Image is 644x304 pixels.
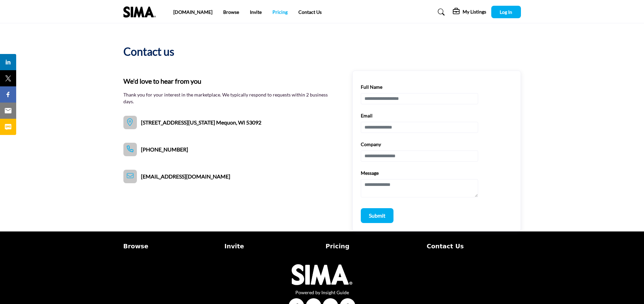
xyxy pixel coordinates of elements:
[272,9,288,15] a: Pricing
[369,212,385,220] p: Submit
[141,118,261,127] span: [STREET_ADDRESS][US_STATE] Mequon, WI 53092
[453,8,486,16] div: My Listings
[361,141,381,148] label: Company
[223,9,239,15] a: Browse
[225,242,319,251] a: Invite
[326,242,420,251] a: Pricing
[141,172,230,181] span: [EMAIL_ADDRESS][DOMAIN_NAME]
[123,44,174,60] h2: Contact us
[123,76,201,86] b: We'd love to hear from you
[491,6,521,18] button: Log In
[141,145,188,154] span: [PHONE_NUMBER]
[295,289,349,295] a: Powered by Insight Guide
[361,84,382,90] label: Full Name
[500,9,512,15] span: Log In
[361,112,373,119] label: Email
[123,91,339,105] p: Thank you for your interest in the marketplace. We typically respond to requests within 2 busines...
[123,242,217,251] a: Browse
[173,9,212,15] a: [DOMAIN_NAME]
[361,170,379,176] label: Message
[250,9,262,15] a: Invite
[463,9,486,15] h5: My Listings
[361,208,393,223] button: Submit
[427,242,521,251] a: Contact Us
[292,264,352,285] img: No Site Logo
[298,9,322,15] a: Contact Us
[123,6,159,18] img: Site Logo
[431,7,449,18] a: Search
